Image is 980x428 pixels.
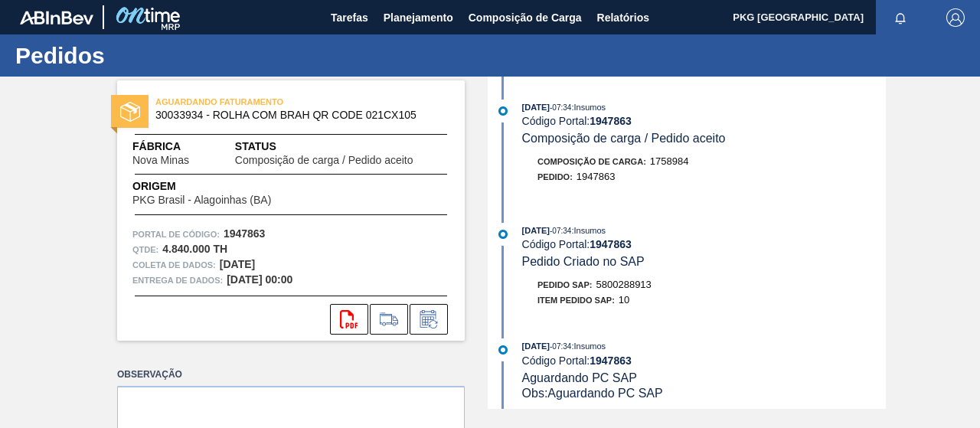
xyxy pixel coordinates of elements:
font: Portal de Código: [132,230,220,239]
font: Nova Minas [132,154,189,166]
font: Código Portal: [522,238,590,250]
font: 1947863 [590,354,632,367]
font: Pedido SAP: [537,280,593,289]
font: [DATE] 00:00 [227,273,292,286]
font: Aguardando PC SAP [522,371,637,384]
font: 1947863 [590,115,632,127]
font: - [550,227,552,235]
img: status [120,102,140,122]
font: [DATE] [522,226,550,235]
div: Ir para Composição de Carga [370,304,408,335]
font: [DATE] [522,341,550,351]
font: Insumos [573,341,606,351]
font: 1947863 [224,227,266,240]
font: Fábrica [132,140,181,152]
font: Planejamento [384,11,453,24]
font: 07:34 [552,227,571,235]
font: : [571,341,573,351]
span: 30033934 - ROLHA COM BRAH QR CODE 021CX105 [155,109,433,121]
font: : [570,172,573,181]
font: AGUARDANDO FATURAMENTO [155,97,283,106]
font: Código Portal: [522,354,590,367]
font: Código Portal: [522,115,590,127]
span: AGUARDANDO FATURAMENTO [155,94,370,109]
div: Informar alteração no pedido [410,304,448,335]
font: Composição de carga / Pedido aceito [522,132,726,145]
img: atual [498,230,508,239]
font: 1758984 [650,155,689,167]
font: : [571,103,573,112]
img: TNhmsLtSVTkK8tSr43FrP2fwEKptu5GPRR3wAAAABJRU5ErkJggg== [20,11,93,25]
font: - [550,342,552,351]
font: Aguardando PC SAP [547,387,662,400]
font: Composição de Carga [537,157,643,166]
font: Pedido Criado no SAP [522,255,645,268]
font: Pedido [537,172,570,181]
font: : [643,157,646,166]
font: 07:34 [552,103,571,112]
button: Notificações [876,7,925,28]
font: : [156,245,159,254]
font: Qtde [132,245,156,254]
font: Insumos [573,103,606,112]
font: Status [235,140,276,152]
font: 5800288913 [596,279,652,290]
img: Sair [946,8,965,27]
font: [DATE] [220,258,255,270]
font: 4.840.000 TH [162,243,227,255]
img: atual [498,345,508,354]
font: Item pedido SAP: [537,296,615,305]
font: - [550,103,552,112]
font: Entrega de dados: [132,276,223,285]
font: Observação [117,369,182,380]
font: Insumos [573,226,606,235]
font: 07:34 [552,342,571,351]
font: Pedidos [15,43,105,68]
font: : [571,226,573,235]
font: PKG Brasil - Alagoinhas (BA) [132,194,271,206]
font: [DATE] [522,103,550,112]
font: Obs: [522,387,548,400]
img: atual [498,106,508,116]
font: 10 [619,294,629,305]
font: 30033934 - ROLHA COM BRAH QR CODE 021CX105 [155,109,416,121]
font: Origem [132,180,176,192]
div: Abrir arquivo PDF [330,304,368,335]
font: 1947863 [590,238,632,250]
font: Composição de carga / Pedido aceito [235,154,413,166]
font: 1947863 [577,171,616,182]
font: Tarefas [331,11,368,24]
font: PKG [GEOGRAPHIC_DATA] [733,11,864,23]
font: Coleta de dados: [132,260,216,270]
font: Relatórios [597,11,649,24]
font: Composição de Carga [469,11,582,24]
